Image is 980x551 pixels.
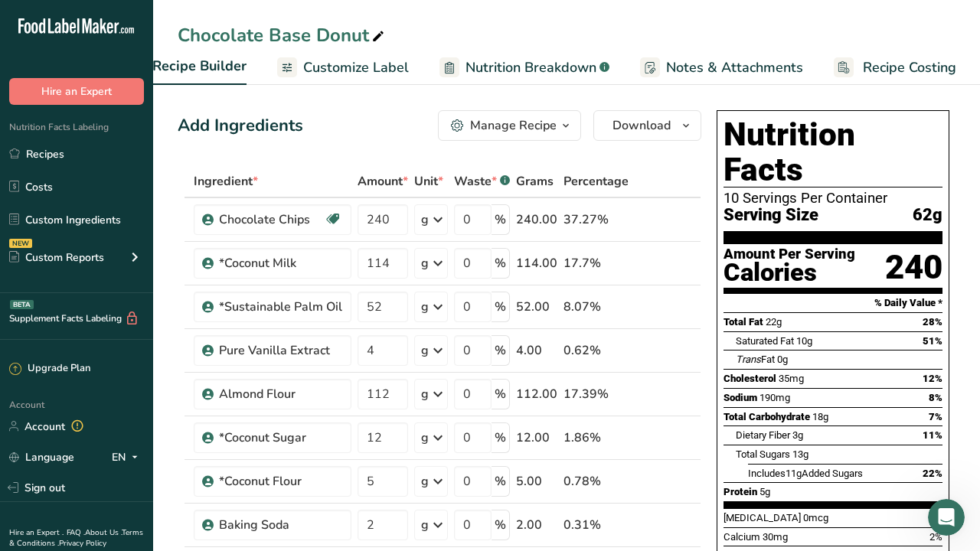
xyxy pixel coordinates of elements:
[219,472,342,491] div: *Coconut Flour
[724,531,760,543] span: Calcium
[724,191,942,206] div: 10 Servings Per Container
[9,239,32,248] div: NEW
[421,298,429,316] div: g
[777,354,788,365] span: 0g
[438,110,581,141] button: Manage Recipe
[929,411,942,422] span: 7%
[563,254,629,272] div: 17.7%
[454,172,510,191] div: Waste
[923,429,942,441] span: 11%
[812,411,828,422] span: 18g
[85,527,122,538] a: About Us .
[516,429,557,447] div: 12.00
[913,206,942,225] span: 62g
[123,49,247,86] a: Recipe Builder
[779,373,804,384] span: 35mg
[219,341,342,360] div: Pure Vanilla Extract
[516,210,557,229] div: 240.00
[67,527,85,538] a: FAQ .
[516,516,557,534] div: 2.00
[516,254,557,272] div: 114.00
[612,116,671,135] span: Download
[9,527,143,549] a: Terms & Conditions .
[178,21,387,49] div: Chocolate Base Donut
[219,385,342,403] div: Almond Flour
[516,298,557,316] div: 52.00
[736,335,794,347] span: Saturated Fat
[219,429,342,447] div: *Coconut Sugar
[766,316,782,328] span: 22g
[112,448,144,466] div: EN
[929,531,942,543] span: 2%
[470,116,557,135] div: Manage Recipe
[724,206,818,225] span: Serving Size
[563,429,629,447] div: 1.86%
[9,249,104,266] div: Custom Reports
[724,486,757,497] span: Protein
[178,113,303,139] div: Add Ingredients
[59,538,106,549] a: Privacy Policy
[736,354,775,365] span: Fat
[516,472,557,491] div: 5.00
[219,210,324,229] div: Chocolate Chips
[563,472,629,491] div: 0.78%
[563,172,629,191] span: Percentage
[152,56,247,77] span: Recipe Builder
[516,385,557,403] div: 112.00
[724,411,810,422] span: Total Carbohydrate
[763,531,788,543] span: 30mg
[219,254,342,272] div: *Coconut Milk
[9,444,74,471] a: Language
[563,341,629,360] div: 0.62%
[759,486,770,497] span: 5g
[421,429,429,447] div: g
[724,247,855,262] div: Amount Per Serving
[834,51,956,85] a: Recipe Costing
[863,57,956,78] span: Recipe Costing
[9,78,144,105] button: Hire an Expert
[796,335,812,347] span: 10g
[593,110,701,141] button: Download
[421,472,429,491] div: g
[358,172,408,191] span: Amount
[724,294,942,312] section: % Daily Value *
[724,262,855,284] div: Calories
[9,527,64,538] a: Hire an Expert .
[803,512,828,523] span: 0mcg
[9,361,90,377] div: Upgrade Plan
[792,448,808,460] span: 13g
[277,51,409,85] a: Customize Label
[640,51,803,85] a: Notes & Attachments
[759,392,790,403] span: 190mg
[928,499,965,536] iframe: Intercom live chat
[563,210,629,229] div: 37.27%
[219,516,342,534] div: Baking Soda
[666,57,803,78] span: Notes & Attachments
[736,429,790,441] span: Dietary Fiber
[885,247,942,288] div: 240
[923,316,942,328] span: 28%
[421,341,429,360] div: g
[563,516,629,534] div: 0.31%
[439,51,609,85] a: Nutrition Breakdown
[792,429,803,441] span: 3g
[923,468,942,479] span: 22%
[421,254,429,272] div: g
[929,392,942,403] span: 8%
[421,516,429,534] div: g
[724,117,942,187] h1: Nutrition Facts
[414,172,443,191] span: Unit
[516,172,554,191] span: Grams
[516,341,557,360] div: 4.00
[219,298,342,316] div: *Sustainable Palm Oil
[724,316,763,328] span: Total Fat
[923,335,942,347] span: 51%
[786,468,802,479] span: 11g
[736,448,790,460] span: Total Sugars
[303,57,409,78] span: Customize Label
[748,468,863,479] span: Includes Added Sugars
[421,210,429,229] div: g
[724,512,801,523] span: [MEDICAL_DATA]
[465,57,596,78] span: Nutrition Breakdown
[421,385,429,403] div: g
